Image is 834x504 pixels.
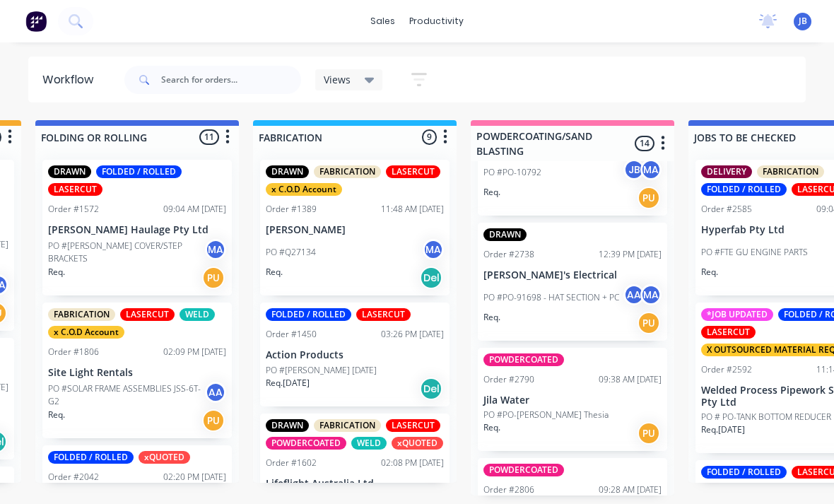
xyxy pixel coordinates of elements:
[386,419,440,432] div: LASERCUT
[638,422,660,445] div: PU
[266,203,317,216] div: Order #1389
[48,326,124,339] div: x C.O.D Account
[392,437,443,450] div: xQUOTED
[266,308,351,321] div: FOLDED / ROLLED
[483,228,527,241] div: DRAWN
[48,224,226,236] p: [PERSON_NAME] Haulage Pty Ltd
[266,328,317,341] div: Order #1450
[483,291,619,304] p: PO #PO-91698 - HAT SECTION + PC
[163,346,226,358] div: 02:09 PM [DATE]
[139,451,190,464] div: xQUOTED
[386,165,440,178] div: LASERCUT
[640,159,662,180] div: MA
[42,303,232,438] div: FABRICATIONLASERCUTWELDx C.O.D AccountOrder #180602:09 PM [DATE]Site Light RentalsPO #SOLAR FRAME...
[314,419,381,432] div: FABRICATION
[48,165,91,178] div: DRAWN
[363,11,402,32] div: sales
[48,471,99,484] div: Order #2042
[483,248,534,261] div: Order #2738
[266,419,309,432] div: DRAWN
[483,269,662,281] p: [PERSON_NAME]'s Electrical
[623,284,645,305] div: AA
[25,11,47,32] img: Factory
[402,11,471,32] div: productivity
[266,224,444,236] p: [PERSON_NAME]
[260,303,450,406] div: FOLDED / ROLLEDLASERCUTOrder #145003:26 PM [DATE]Action ProductsPO #[PERSON_NAME] [DATE]Req.[DATE...
[701,466,787,479] div: FOLDED / ROLLED
[42,71,100,88] div: Workflow
[381,457,444,469] div: 02:08 PM [DATE]
[757,165,824,178] div: FABRICATION
[351,437,387,450] div: WELD
[314,165,381,178] div: FABRICATION
[48,409,65,421] p: Req.
[266,183,342,196] div: x C.O.D Account
[701,308,773,321] div: *JOB UPDATED
[260,160,450,295] div: DRAWNFABRICATIONLASERCUTx C.O.D AccountOrder #138911:48 AM [DATE][PERSON_NAME]PO #Q27134MAReq.Del
[161,66,301,94] input: Search for orders...
[599,248,662,261] div: 12:39 PM [DATE]
[599,373,662,386] div: 09:38 AM [DATE]
[266,457,317,469] div: Order #1602
[483,464,564,476] div: POWDERCOATED
[381,328,444,341] div: 03:26 PM [DATE]
[266,165,309,178] div: DRAWN
[640,284,662,305] div: MA
[483,394,662,406] p: Jila Water
[623,159,645,180] div: JB
[701,423,745,436] p: Req. [DATE]
[205,382,226,403] div: AA
[266,364,377,377] p: PO #[PERSON_NAME] [DATE]
[48,266,65,279] p: Req.
[163,203,226,216] div: 09:04 AM [DATE]
[478,348,667,452] div: POWDERCOATEDOrder #279009:38 AM [DATE]Jila WaterPO #PO-[PERSON_NAME] ThesiaReq.PU
[356,308,411,321] div: LASERCUT
[701,411,831,423] p: PO # PO-TANK BOTTOM REDUCER
[799,15,807,28] span: JB
[701,183,787,196] div: FOLDED / ROLLED
[381,203,444,216] div: 11:48 AM [DATE]
[202,266,225,289] div: PU
[48,240,205,265] p: PO #[PERSON_NAME] COVER/STEP BRACKETS
[423,239,444,260] div: MA
[96,165,182,178] div: FOLDED / ROLLED
[266,349,444,361] p: Action Products
[324,72,351,87] span: Views
[48,451,134,464] div: FOLDED / ROLLED
[483,421,500,434] p: Req.
[266,266,283,279] p: Req.
[483,484,534,496] div: Order #2806
[483,186,500,199] p: Req.
[701,165,752,178] div: DELIVERY
[483,373,534,386] div: Order #2790
[163,471,226,484] div: 02:20 PM [DATE]
[701,326,756,339] div: LASERCUT
[48,308,115,321] div: FABRICATION
[202,409,225,432] div: PU
[701,266,718,279] p: Req.
[266,377,310,389] p: Req. [DATE]
[48,346,99,358] div: Order #1806
[205,239,226,260] div: MA
[420,377,442,400] div: Del
[483,353,564,366] div: POWDERCOATED
[483,311,500,324] p: Req.
[701,246,808,259] p: PO #FTE GU ENGINE PARTS
[701,363,752,376] div: Order #2592
[180,308,215,321] div: WELD
[48,382,205,408] p: PO #SOLAR FRAME ASSEMBLIES JSS-6T-G2
[42,160,232,295] div: DRAWNFOLDED / ROLLEDLASERCUTOrder #157209:04 AM [DATE][PERSON_NAME] Haulage Pty LtdPO #[PERSON_NA...
[420,266,442,289] div: Del
[701,203,752,216] div: Order #2585
[478,223,667,341] div: DRAWNOrder #273812:39 PM [DATE][PERSON_NAME]'s ElectricalPO #PO-91698 - HAT SECTION + PCAAMAReq.PU
[266,478,444,490] p: Lifeflight Australia Ltd
[120,308,175,321] div: LASERCUT
[48,367,226,379] p: Site Light Rentals
[483,166,541,179] p: PO #PO-10792
[638,312,660,334] div: PU
[266,246,316,259] p: PO #Q27134
[48,203,99,216] div: Order #1572
[48,183,102,196] div: LASERCUT
[599,484,662,496] div: 09:28 AM [DATE]
[638,187,660,209] div: PU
